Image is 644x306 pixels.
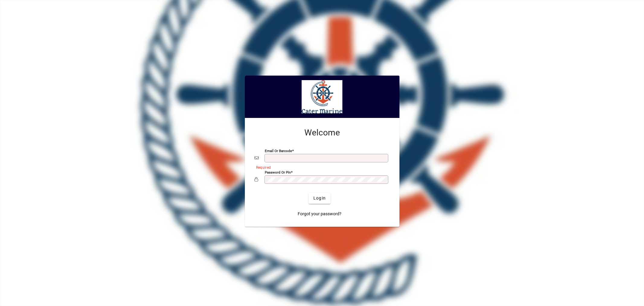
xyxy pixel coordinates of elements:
[313,195,326,201] span: Login
[256,164,385,170] mat-error: Required
[298,211,341,217] span: Forgot your password?
[295,209,344,220] a: Forgot your password?
[309,193,331,204] button: Login
[265,148,292,153] mat-label: Email or Barcode
[265,170,291,174] mat-label: Password or Pin
[255,128,390,138] h2: Welcome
